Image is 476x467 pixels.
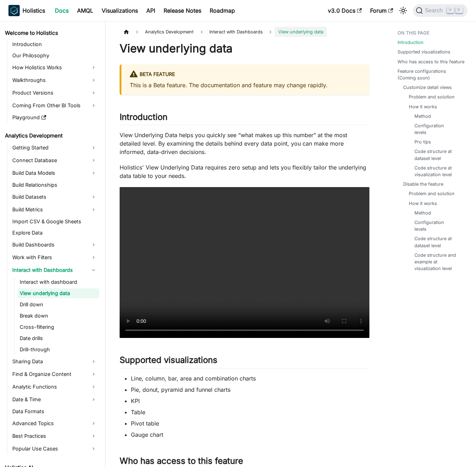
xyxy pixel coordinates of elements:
[409,200,437,207] a: How it works
[10,75,99,86] a: Walkthroughs
[398,49,450,55] a: Supported visualizations
[10,51,99,60] a: Our Philosophy
[10,100,99,111] a: Coming From Other BI Tools
[131,419,369,428] li: Pivot table
[205,5,239,16] a: Roadmap
[10,113,99,122] a: Playground
[10,381,99,392] a: Analytic Functions
[10,443,99,454] a: Popular Use Cases
[10,264,99,276] a: Interact with Dashboards
[324,5,366,16] a: v3.0 Docs
[10,217,99,226] a: Import CSV & Google Sheets
[18,277,99,287] a: Interact with dashboard
[10,155,99,166] a: Connect Database
[10,167,99,179] a: Build Data Models
[10,62,99,73] a: How Holistics Works
[18,333,99,343] a: Date drills
[398,39,424,46] a: Introduction
[10,204,99,215] a: Build Metrics
[131,385,369,394] li: Pie, donut, pyramid and funnel charts
[409,94,455,100] a: Problem and solution
[414,210,431,216] a: Method
[398,68,465,81] a: Feature configurations (Coming soon)
[97,5,142,16] a: Visualizations
[409,103,437,110] a: How it works
[409,190,455,197] a: Problem and solution
[18,345,99,354] a: Drill-through
[120,187,369,338] video: Your browser does not support embedding video, but you can .
[8,5,20,16] img: Holistics
[120,112,369,125] h2: Introduction
[131,430,369,439] li: Gauge chart
[10,39,99,49] a: Introduction
[120,131,369,156] p: View Underlying Data helps you quickly see “what makes up this number” at the most detailed level...
[3,131,99,141] a: Analytics Development
[131,374,369,383] li: Line, column, bar, area and combination charts
[159,5,205,16] a: Release Notes
[414,113,431,120] a: Method
[120,355,369,368] h2: Supported visualizations
[120,27,133,37] a: Home page
[414,165,456,178] a: Code structure at visualization level
[10,407,99,416] a: Data Formats
[51,5,73,16] a: Docs
[8,5,45,16] a: HolisticsHolistics
[131,408,369,416] li: Table
[10,239,99,250] a: Build Dashboards
[414,122,456,136] a: Configuration levels
[414,148,456,161] a: Code structure at dataset level
[398,58,464,65] a: Who has access to this feature
[130,70,361,79] div: BETA FEATURE
[10,369,99,380] a: Find & Organize Content
[10,356,99,367] a: Sharing Data
[18,311,99,321] a: Break down
[10,180,99,190] a: Build Relationships
[10,228,99,238] a: Explore Data
[10,430,99,442] a: Best Practices
[366,5,397,16] a: Forum
[403,181,443,187] a: Disable the feature
[413,4,468,17] button: Search (Command+K)
[18,288,99,298] a: View underlying data
[18,322,99,332] a: Cross-filtering
[120,41,369,56] h1: View underlying data
[456,7,463,13] kbd: K
[10,394,99,405] a: Date & Time
[398,5,409,16] button: Switch between dark and light mode (currently light mode)
[423,7,447,14] span: Search
[447,7,454,13] kbd: ⌘
[414,235,456,249] a: Code structure at dataset level
[414,219,456,232] a: Configuration levels
[142,5,159,16] a: API
[10,87,99,98] a: Product Versions
[10,418,99,429] a: Advanced Topics
[23,6,45,15] b: Holistics
[403,84,452,91] a: Customize detail views
[73,5,97,16] a: AMQL
[3,28,99,38] a: Welcome to Holistics
[10,252,99,263] a: Work with Filters
[414,252,456,272] a: Code structure and example at visualization level
[206,27,266,37] span: Interact with Dashboards
[18,300,99,309] a: Drill down
[141,27,197,37] span: Analytics Development
[10,191,99,203] a: Build Datasets
[120,27,369,37] nav: Breadcrumbs
[414,139,431,145] a: Pro tips
[130,81,361,89] p: This is a Beta feature. The documentation and feature may change rapidly.
[131,397,369,405] li: KPI
[120,163,369,180] p: Holistics' View Underlying Data requires zero setup and lets you flexibly tailor the underlying d...
[275,27,327,37] span: View underlying data
[10,142,99,153] a: Getting Started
